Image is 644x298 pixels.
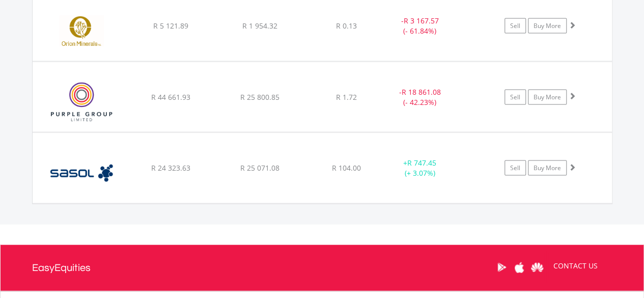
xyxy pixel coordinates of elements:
[493,252,511,283] a: Google Play
[528,90,567,105] a: Buy More
[336,21,357,31] span: R 0.13
[38,4,125,59] img: EQU.ZA.ORN.png
[546,252,605,280] a: CONTACT US
[153,21,188,31] span: R 5 121.89
[332,163,361,173] span: R 104.00
[151,92,190,102] span: R 44 661.93
[240,92,279,102] span: R 25 800.85
[151,163,190,173] span: R 24 323.63
[382,158,459,178] div: + (+ 3.07%)
[511,252,528,283] a: Apple
[505,90,526,105] a: Sell
[404,16,439,25] span: R 3 167.57
[382,16,459,36] div: - (- 61.84%)
[38,75,125,129] img: EQU.ZA.PPE.png
[528,18,567,34] a: Buy More
[528,160,567,176] a: Buy More
[528,252,546,283] a: Huawei
[382,87,459,107] div: - (- 42.23%)
[32,245,91,291] a: EasyEquities
[402,87,441,97] span: R 18 861.08
[505,160,526,176] a: Sell
[38,146,125,201] img: EQU.ZA.SOL.png
[336,92,357,102] span: R 1.72
[505,18,526,34] a: Sell
[407,158,436,168] span: R 747.45
[242,21,277,31] span: R 1 954.32
[240,163,279,173] span: R 25 071.08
